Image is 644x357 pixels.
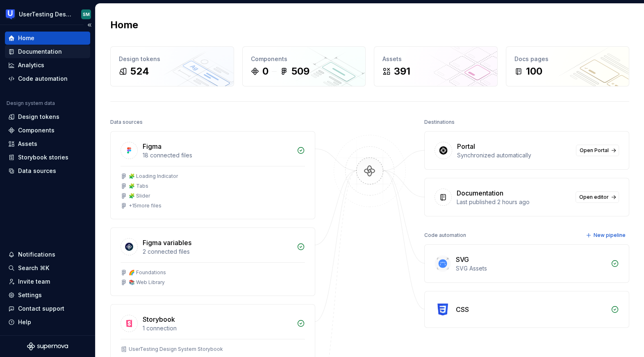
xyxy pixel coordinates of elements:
[18,167,56,175] div: Data sources
[374,46,498,86] a: Assets391
[143,141,162,151] div: Figma
[506,46,630,86] a: Docs pages100
[262,65,269,78] div: 0
[457,198,571,206] div: Last published 2 hours ago
[382,55,489,63] div: Assets
[5,45,90,58] a: Documentation
[129,279,165,286] div: 📚 Web Library
[5,72,90,85] a: Code automation
[18,75,68,83] div: Code automation
[5,275,90,288] a: Invite team
[456,255,469,264] div: SVG
[580,147,609,154] span: Open Portal
[110,131,315,219] a: Figma18 connected files🧩 Loading Indicator🧩 Tabs🧩 Slider+15more files
[110,116,143,128] div: Data sources
[18,291,42,299] div: Settings
[6,9,16,19] img: 41adf70f-fc1c-4662-8e2d-d2ab9c673b1b.png
[526,65,542,78] div: 100
[457,188,503,198] div: Documentation
[5,124,90,137] a: Components
[456,305,469,314] div: CSS
[242,46,366,86] a: Components0509
[5,151,90,164] a: Storybook stories
[457,151,571,159] div: Synchronized automatically
[119,55,225,63] div: Design tokens
[18,113,59,121] div: Design tokens
[18,250,55,259] div: Notifications
[18,153,68,161] div: Storybook stories
[514,55,621,63] div: Docs pages
[5,32,90,45] a: Home
[594,232,626,239] span: New pipeline
[5,164,90,177] a: Data sources
[129,346,223,352] div: UserTesting Design System Storybook
[129,202,162,209] div: + 15 more files
[2,5,93,23] button: UserTesting Design SystemSM
[143,324,292,332] div: 1 connection
[5,59,90,72] a: Analytics
[5,137,90,150] a: Assets
[110,46,234,86] a: Design tokens524
[456,264,606,273] div: SVG Assets
[394,65,410,78] div: 391
[129,183,148,189] div: 🧩 Tabs
[18,305,64,313] div: Contact support
[129,193,150,199] div: 🧩 Slider
[18,126,55,134] div: Components
[251,55,357,63] div: Components
[18,264,49,272] div: Search ⌘K
[19,10,71,18] div: UserTesting Design System
[5,261,90,275] button: Search ⌘K
[83,11,90,18] div: SM
[143,151,292,159] div: 18 connected files
[576,191,619,203] a: Open editor
[424,230,466,241] div: Code automation
[5,110,90,123] a: Design tokens
[18,277,50,286] div: Invite team
[84,19,95,31] button: Collapse sidebar
[143,248,292,256] div: 2 connected files
[18,318,31,326] div: Help
[110,18,138,32] h2: Home
[5,248,90,261] button: Notifications
[18,61,44,69] div: Analytics
[7,100,55,107] div: Design system data
[143,238,191,248] div: Figma variables
[129,173,178,180] div: 🧩 Loading Indicator
[576,145,619,156] a: Open Portal
[583,230,629,241] button: New pipeline
[27,342,68,350] svg: Supernova Logo
[5,289,90,302] a: Settings
[18,48,62,56] div: Documentation
[18,140,37,148] div: Assets
[457,141,475,151] div: Portal
[129,269,166,276] div: 🌈 Foundations
[424,116,455,128] div: Destinations
[5,302,90,315] button: Contact support
[110,227,315,296] a: Figma variables2 connected files🌈 Foundations📚 Web Library
[5,316,90,329] button: Help
[579,194,609,200] span: Open editor
[130,65,149,78] div: 524
[18,34,34,42] div: Home
[143,314,175,324] div: Storybook
[291,65,309,78] div: 509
